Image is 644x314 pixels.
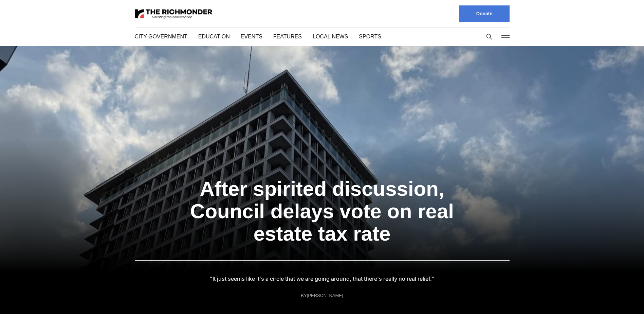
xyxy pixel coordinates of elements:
a: Donate [459,5,510,22]
p: "It just seems like it's a circle that we are going around, that there's really no real relief." [215,274,429,283]
a: Sports [352,33,372,40]
a: City Government [135,33,186,40]
a: Features [270,33,296,40]
a: After spirited discussion, Council delays vote on real estate tax rate [180,175,465,248]
img: The Richmonder [135,8,213,20]
div: By [301,293,343,298]
a: [PERSON_NAME] [306,292,343,299]
a: Education [197,33,228,40]
button: Search this site [484,32,494,42]
a: Events [239,33,259,40]
a: Local News [307,33,341,40]
iframe: portal-trigger [587,281,644,314]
